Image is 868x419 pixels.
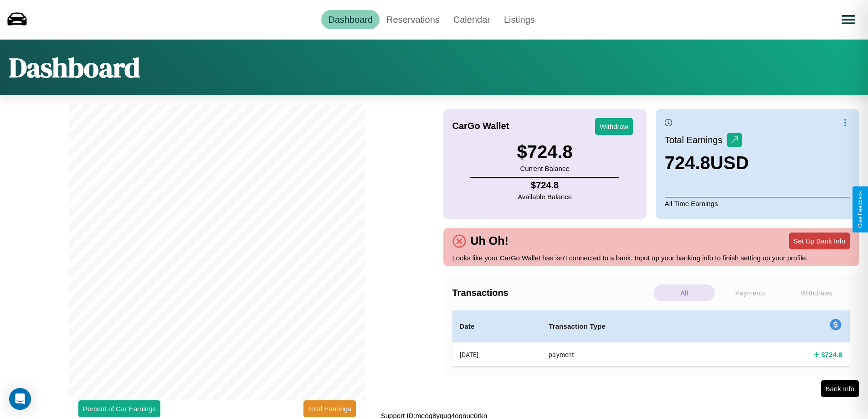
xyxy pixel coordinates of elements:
h4: Transaction Type [549,321,723,332]
th: [DATE] [452,342,542,367]
h4: Date [460,321,534,332]
h4: $ 724.8 [518,180,572,191]
h4: $ 724.8 [821,350,842,359]
a: Reservations [380,10,447,29]
p: Looks like your CarGo Wallet has isn't connected to a bank. Input up your banking info to finish ... [452,252,850,264]
h3: $ 724.8 [517,142,572,162]
button: Set Up Bank Info [789,233,850,249]
h4: Transactions [452,288,651,298]
a: Calendar [447,10,497,29]
a: Dashboard [321,10,380,29]
button: Bank Info [821,380,859,397]
h4: Uh Oh! [466,234,513,248]
button: Open menu [836,7,861,32]
p: Withdraws [786,285,847,301]
button: Total Earnings [303,400,356,417]
p: All Time Earnings [665,197,850,210]
div: Give Feedback [857,191,863,228]
a: Listings [497,10,542,29]
p: Current Balance [517,162,572,175]
button: Withdraw [595,118,633,135]
th: payment [541,342,730,367]
p: Available Balance [518,191,572,203]
h4: CarGo Wallet [452,121,509,131]
div: Open Intercom Messenger [9,388,31,410]
h3: 724.8 USD [665,153,749,173]
button: Percent of Car Earnings [78,400,160,417]
p: Total Earnings [665,132,727,148]
h1: Dashboard [9,49,140,86]
table: simple table [452,310,850,367]
p: All [653,285,715,301]
p: Payments [719,285,781,301]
